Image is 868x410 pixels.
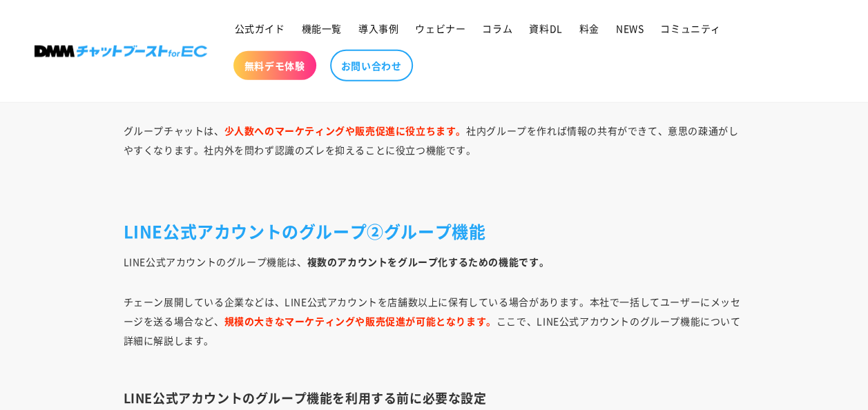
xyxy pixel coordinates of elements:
a: コミュニティ [652,14,729,43]
span: 導入事例 [358,22,398,35]
a: 資料DL [521,14,570,43]
h2: LINE公式アカウントのグループ②グループ機能 [124,220,745,242]
a: NEWS [608,14,652,43]
h3: LINE公式アカウントのグループ機能を利用する前に必要な設定 [124,390,745,406]
strong: 複数のアカウントをグループ化するための機能です。 [307,255,549,269]
span: お問い合わせ [341,59,402,72]
span: コミュニティ [660,22,721,35]
span: 機能一覧 [302,22,342,35]
span: 無料デモ体験 [244,59,305,72]
a: 導入事例 [350,14,407,43]
a: 機能一覧 [293,14,350,43]
a: 無料デモ体験 [233,51,316,80]
strong: 少人数へのマーケティングや販売促進に役立ちます。 [224,124,466,137]
span: 資料DL [529,22,562,35]
p: LINE公式アカウントのグループ機能は、 [124,252,745,271]
p: グループチャットは、 社内グループを作れば情報の共有ができて、意思の疎通がしやすくなります。社内外を問わず認識のズレを抑えることに役立つ機能です。 [124,101,745,159]
a: ウェビナー [407,14,474,43]
span: 料金 [579,22,599,35]
span: 公式ガイド [235,22,285,35]
a: コラム [474,14,521,43]
a: 料金 [571,14,608,43]
span: ウェビナー [415,22,465,35]
span: コラム [482,22,512,35]
img: 株式会社DMM Boost [35,46,207,57]
strong: 規模の大きなマーケティングや販売促進が可能となります。 [224,314,496,328]
a: 公式ガイド [226,14,293,43]
p: チェーン展開している企業などは、LINE公式アカウントを店舗数以上に保有している場合があります。本社で一括してユーザーにメッセージを送る場合など、 ここで、LINE公式アカウントのグループ機能に... [124,292,745,369]
span: NEWS [616,22,644,35]
a: お問い合わせ [330,50,413,81]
